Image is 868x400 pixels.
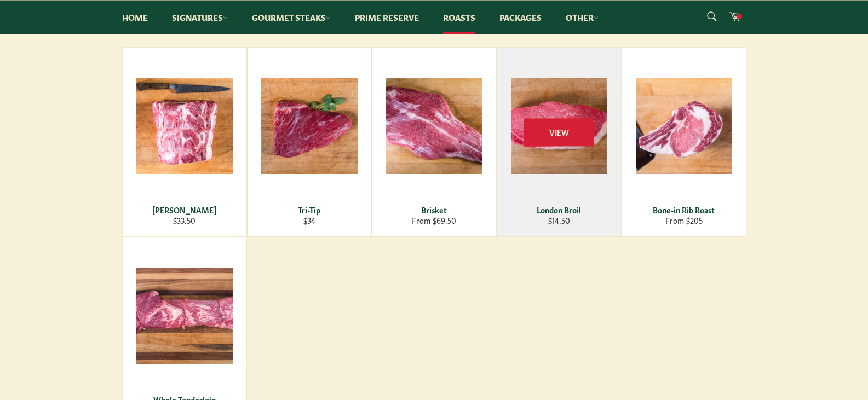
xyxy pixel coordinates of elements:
[122,47,247,237] a: Chuck Roast [PERSON_NAME] $33.50
[524,118,594,146] span: View
[247,47,372,237] a: Tri-Tip Tri-Tip $34
[136,78,233,174] img: Chuck Roast
[622,47,746,237] a: Bone-in Rib Roast Bone-in Rib Roast From $205
[129,205,239,215] div: [PERSON_NAME]
[111,1,159,34] a: Home
[344,1,430,34] a: Prime Reserve
[555,1,610,34] a: Other
[161,1,239,34] a: Signatures
[636,78,732,174] img: Bone-in Rib Roast
[629,205,739,215] div: Bone-in Rib Roast
[379,215,489,225] div: From $69.50
[629,215,739,225] div: From $205
[254,215,364,225] div: $34
[497,47,622,237] a: London Broil London Broil $14.50 View
[261,78,358,174] img: Tri-Tip
[372,47,497,237] a: Brisket Brisket From $69.50
[432,1,486,34] a: Roasts
[488,1,553,34] a: Packages
[386,78,482,174] img: Brisket
[136,268,233,364] img: Whole Tenderloin
[129,215,239,225] div: $33.50
[504,205,614,215] div: London Broil
[379,205,489,215] div: Brisket
[254,205,364,215] div: Tri-Tip
[241,1,342,34] a: Gourmet Steaks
